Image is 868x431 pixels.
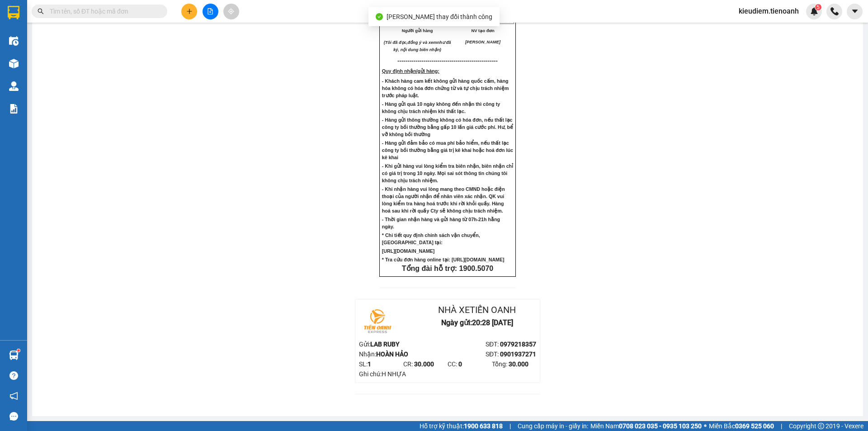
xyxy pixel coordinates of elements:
[384,40,437,45] em: (Tôi đã đọc,đồng ý và xem
[492,359,536,369] div: Tổng:
[709,421,774,431] span: Miền Bắc
[464,422,503,430] strong: 1900 633 818
[100,60,132,80] div: Tổng:
[4,50,68,60] div: Nhận:
[465,40,500,44] span: [PERSON_NAME]
[9,350,19,360] img: warehouse-icon
[382,186,505,213] strong: - Khi nhận hàng vui lòng mang theo CMND hoặc điện thoại của người nhận để nhân viên xác nhận. QK ...
[472,28,495,33] span: NV tạo đơn
[382,78,509,98] strong: - Khách hàng cam kết không gửi hàng quốc cấm, hàng hóa không có hóa đơn chứng từ và tự chịu trách...
[359,303,395,339] img: logo.jpg
[382,232,480,245] span: * Chi tiết quy định chính sách vận chuyển, [GEOGRAPHIC_DATA] tại:
[359,359,403,369] div: SL:
[186,8,193,14] span: plus
[9,392,18,400] span: notification
[9,371,18,380] span: question-circle
[359,349,448,359] div: Nhận:
[458,360,462,368] span: 0
[382,257,505,262] strong: * Tra cứu đơn hàng online tại: [URL][DOMAIN_NAME]
[95,42,132,49] span: 0901937271
[50,6,156,16] input: Tìm tên, số ĐT hoặc mã đơn
[359,339,448,349] div: Gửi:
[382,140,513,160] strong: - Hàng gửi đảm bảo có mua phí bảo hiểm, nếu thất lạc công ty bồi thường bằng giá trị kê khai hoặc...
[704,424,707,428] span: ⚪️
[448,349,536,359] div: SĐT:
[4,4,40,40] img: logo.jpg
[397,57,403,64] span: ---
[509,421,511,431] span: |
[448,339,536,349] div: SĐT:
[79,62,99,69] span: 30.000
[418,317,536,328] div: Ngày gửi: 20:28 [DATE]
[21,52,51,59] span: LAB RUBY
[500,350,536,358] span: 0901937271
[370,341,400,348] span: LAB RUBY
[816,4,820,10] span: 5
[9,36,19,46] img: warehouse-icon
[15,42,47,49] span: HOÀN HẢO
[38,8,44,14] span: search
[815,4,821,10] sup: 5
[8,6,19,19] img: logo-vxr
[382,217,500,229] span: - Thời gian nhận hàng và gửi hàng từ 07h-21h hằng ngày.
[4,60,36,80] div: SL:
[68,50,132,60] div: SĐT:
[9,412,18,421] span: message
[368,360,371,368] span: 1
[47,4,132,18] div: Nhà xe Tiến Oanh
[9,81,19,91] img: warehouse-icon
[13,62,16,69] span: 1
[851,7,859,15] span: caret-down
[9,104,19,114] img: solution-icon
[830,7,839,15] img: phone-icon
[382,101,500,114] strong: - Hàng gửi quá 10 ngày không đến nhận thì công ty không chịu trách nhiệm khi thất lạc.
[181,4,197,19] button: plus
[382,248,435,254] span: [URL][DOMAIN_NAME]
[382,163,513,183] strong: - Khi gửi hàng vui lòng kiểm tra biên nhận, biên nhận chỉ có giá trị trong 10 ngày. Mọi sai sót t...
[420,421,503,431] span: Hỗ trợ kỹ thuật:
[68,40,132,50] div: SĐT:
[228,8,234,14] span: aim
[376,13,383,20] span: check-circle
[619,422,702,430] strong: 0708 023 035 - 0935 103 250
[402,265,494,272] strong: Tổng đài hỗ trợ: 1900.5070
[382,117,513,137] strong: - Hàng gửi thông thường không có hóa đơn, nếu thất lạc công ty bồi thường bằng gấp 10 lần giá cướ...
[418,303,536,317] div: Nhà xe Tiến Oanh
[414,360,434,368] span: 30.000
[359,369,536,379] div: Ghi chú: H NHỰA
[203,4,218,19] button: file-add
[17,349,20,352] sup: 1
[9,59,19,68] img: warehouse-icon
[847,4,863,19] button: caret-down
[403,359,448,369] div: CR :
[781,421,782,431] span: |
[500,341,536,348] span: 0979218357
[47,62,51,69] span: 0
[207,8,213,14] span: file-add
[382,68,439,74] strong: Quy định nhận/gửi hàng:
[47,18,132,29] div: Ngày gửi: 16:13 [DATE]
[36,60,68,80] div: CR :
[403,57,498,64] span: -----------------------------------------------
[402,28,433,33] span: Người gửi hàng
[223,4,239,19] button: aim
[448,359,492,369] div: CC :
[518,421,588,431] span: Cung cấp máy in - giấy in:
[731,5,806,17] span: kieudiem.tienoanh
[810,7,818,15] img: icon-new-feature
[95,52,132,59] span: 0979218357
[376,350,408,358] span: HOÀN HẢO
[818,423,824,429] span: copyright
[4,40,68,50] div: Gửi:
[387,13,492,20] span: [PERSON_NAME] thay đổi thành công
[590,421,702,431] span: Miền Nam
[735,422,774,430] strong: 0369 525 060
[509,360,528,368] span: 30.000
[68,60,100,80] div: CC :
